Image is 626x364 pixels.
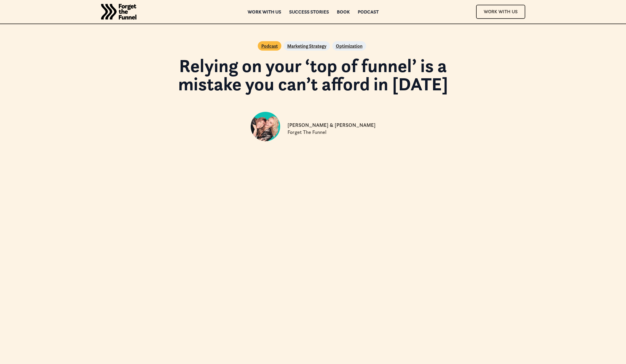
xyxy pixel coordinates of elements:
a: Work with us [247,10,281,14]
p: Forget The Funnel [288,129,326,136]
iframe: YouTube embed [175,158,451,313]
h1: Relying on your ‘top of funnel’ is a mistake you can’t afford in [DATE] [146,56,480,93]
a: Work With Us [476,5,525,19]
a: Podcast [358,10,379,14]
a: Success Stories [289,10,329,14]
p: [PERSON_NAME] & [PERSON_NAME] [288,122,376,129]
a: Podcast [261,42,278,49]
a: Marketing Strategy [287,42,326,49]
a: Optimization [336,42,363,49]
a: Book [337,10,350,14]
